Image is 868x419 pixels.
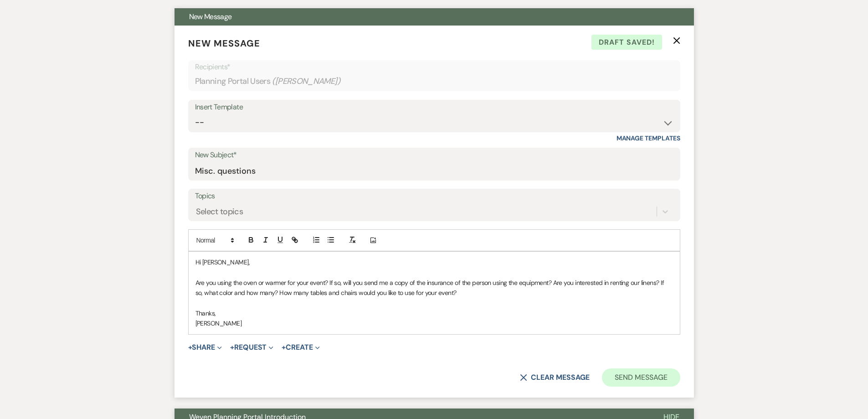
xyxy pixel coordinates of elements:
[189,12,232,21] span: New Message
[195,318,673,328] p: [PERSON_NAME]
[195,190,673,203] label: Topics
[196,206,243,218] div: Select topics
[230,344,234,351] span: +
[195,61,673,73] p: Recipients*
[195,149,673,162] label: New Subject*
[230,344,273,351] button: Request
[602,368,680,387] button: Send Message
[188,37,260,49] span: New Message
[188,344,192,351] span: +
[520,374,589,381] button: Clear message
[195,278,673,298] p: Are you using the oven or warmer for your event? If so, will you send me a copy of the insurance ...
[195,257,673,267] p: Hi [PERSON_NAME],
[195,308,673,318] p: Thanks,
[591,35,662,50] span: Draft saved!
[195,101,673,114] div: Insert Template
[616,134,680,142] a: Manage Templates
[188,344,222,351] button: Share
[272,75,340,88] span: ( [PERSON_NAME] )
[282,344,286,351] span: +
[195,72,673,90] div: Planning Portal Users
[282,344,319,351] button: Create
